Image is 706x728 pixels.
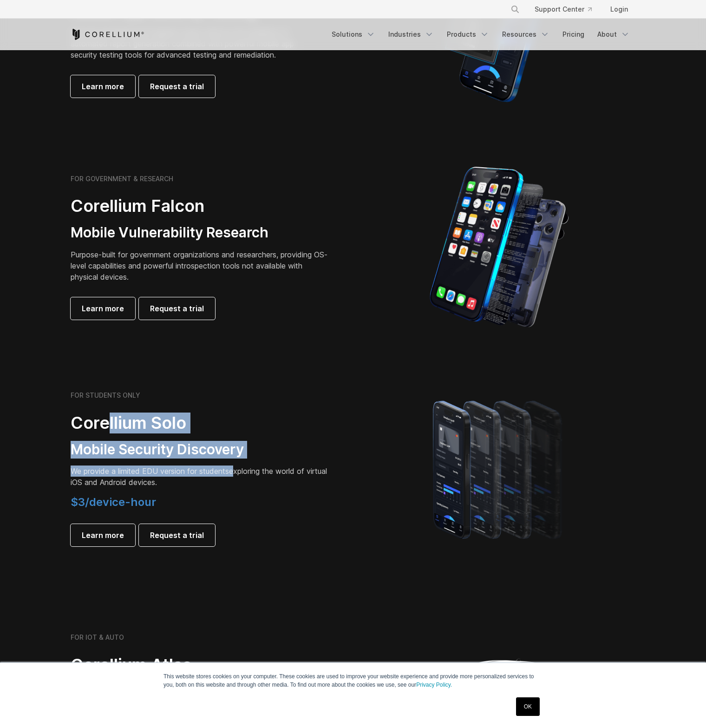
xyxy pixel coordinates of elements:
[163,672,543,689] p: This website stores cookies on your computer. These cookies are used to improve your website expe...
[150,81,204,92] span: Request a trial
[71,441,331,459] h3: Mobile Security Discovery
[82,81,124,92] span: Learn more
[71,413,331,433] h2: Corellium Solo
[497,26,555,43] a: Resources
[150,530,204,541] span: Request a trial
[71,633,124,642] h6: FOR IOT & AUTO
[326,26,635,43] div: Navigation Menu
[326,26,381,43] a: Solutions
[441,26,495,43] a: Products
[71,655,331,676] h2: Corellium Atlas
[383,26,439,43] a: Industries
[603,1,635,18] a: Login
[150,303,204,314] span: Request a trial
[507,1,523,18] button: Search
[71,391,140,400] h6: FOR STUDENTS ONLY
[414,387,584,550] img: A lineup of four iPhone models becoming more gradient and blurred
[71,224,331,242] h3: Mobile Vulnerability Research
[139,524,215,546] a: Request a trial
[592,26,635,43] a: About
[71,524,135,546] a: Learn more
[71,297,135,320] a: Learn more
[557,26,590,43] a: Pricing
[139,297,215,320] a: Request a trial
[71,75,135,98] a: Learn more
[527,1,599,18] a: Support Center
[499,1,635,18] div: Navigation Menu
[71,249,331,282] p: Purpose-built for government organizations and researchers, providing OS-level capabilities and p...
[516,697,540,716] a: OK
[71,495,156,509] span: $3/device-hour
[429,166,569,328] img: iPhone model separated into the mechanics used to build the physical device.
[71,196,331,216] h2: Corellium Falcon
[416,682,452,688] a: Privacy Policy.
[71,29,144,40] a: Corellium Home
[71,466,331,488] p: exploring the world of virtual iOS and Android devices.
[82,530,124,541] span: Learn more
[71,175,173,183] h6: FOR GOVERNMENT & RESEARCH
[82,303,124,314] span: Learn more
[139,75,215,98] a: Request a trial
[71,466,229,476] span: We provide a limited EDU version for students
